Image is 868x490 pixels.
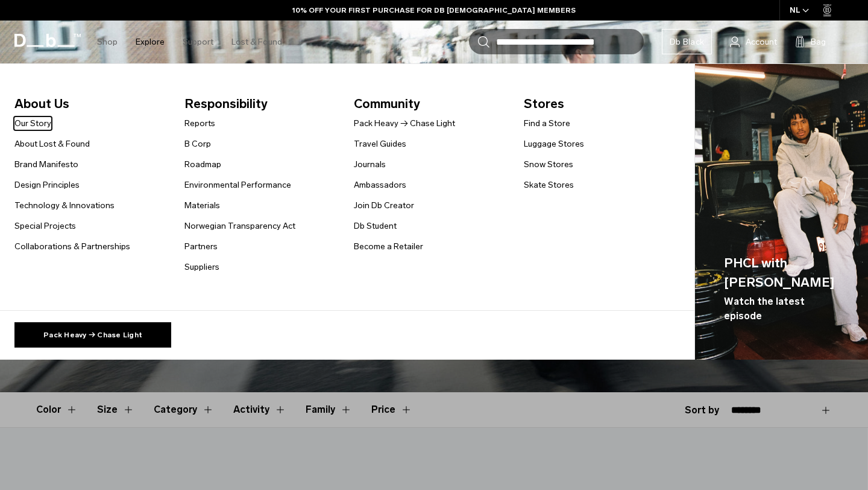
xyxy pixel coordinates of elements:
a: Snow Stores [524,158,573,171]
a: Design Principles [14,179,80,191]
span: Account [746,36,777,48]
a: Explore [136,21,165,63]
a: Become a Retailer [354,240,423,253]
button: Bag [795,34,826,49]
span: About Us [14,94,165,113]
a: Pack Heavy → Chase Light [354,117,455,130]
a: B Corp [184,138,211,150]
a: Environmental Performance [184,179,291,191]
a: Db Black [662,29,712,54]
a: Skate Stores [524,179,574,191]
a: Collaborations & Partnerships [14,240,130,253]
span: Responsibility [184,94,335,113]
a: Db Student [354,220,397,232]
a: Brand Manifesto [14,158,78,171]
a: Technology & Innovations [14,199,115,212]
a: Partners [184,240,218,253]
img: Db [695,64,868,360]
span: Community [354,94,505,113]
span: Bag [811,36,826,48]
nav: Main Navigation [88,21,291,63]
a: Luggage Stores [524,138,584,150]
a: Our Story [14,117,51,130]
a: 10% OFF YOUR FIRST PURCHASE FOR DB [DEMOGRAPHIC_DATA] MEMBERS [292,5,576,16]
a: Join Db Creator [354,199,414,212]
a: Materials [184,199,220,212]
a: Lost & Found [231,21,282,63]
a: Suppliers [184,261,219,273]
span: Watch the latest episode [724,294,839,323]
a: PHCL with [PERSON_NAME] Watch the latest episode Db [695,64,868,360]
a: Support [183,21,213,63]
a: Find a Store [524,117,570,130]
a: Pack Heavy → Chase Light [14,322,171,348]
a: Norwegian Transparency Act [184,220,295,232]
a: Special Projects [14,220,76,232]
span: PHCL with [PERSON_NAME] [724,253,839,291]
a: Roadmap [184,158,221,171]
a: About Lost & Found [14,138,90,150]
a: Account [730,34,777,49]
span: Stores [524,94,675,113]
a: Shop [97,21,118,63]
a: Travel Guides [354,138,406,150]
a: Journals [354,158,386,171]
a: Reports [184,117,215,130]
a: Ambassadors [354,179,406,191]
